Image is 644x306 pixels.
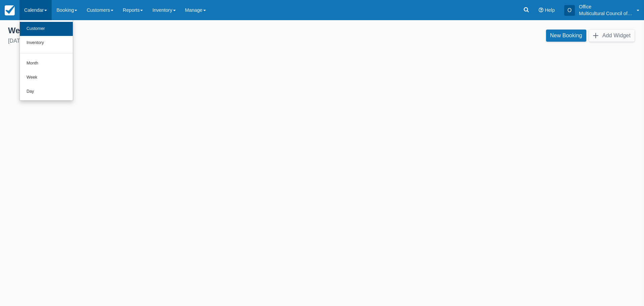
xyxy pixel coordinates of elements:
a: Month [20,56,73,71]
a: Day [20,85,73,99]
img: checkfront-main-nav-mini-logo.png [5,5,15,15]
span: Help [545,7,555,13]
div: O [564,5,575,16]
a: New Booking [546,30,586,42]
ul: Calendar [19,20,73,101]
a: Customer [20,22,73,36]
button: Add Widget [589,30,635,42]
i: Help [539,8,543,12]
p: Office [579,3,633,10]
a: Inventory [20,36,73,50]
p: Multicultural Council of [GEOGRAPHIC_DATA] [579,10,633,17]
div: [DATE] [8,37,317,45]
div: Welcome , Office ! [8,26,317,36]
a: Week [20,71,73,85]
